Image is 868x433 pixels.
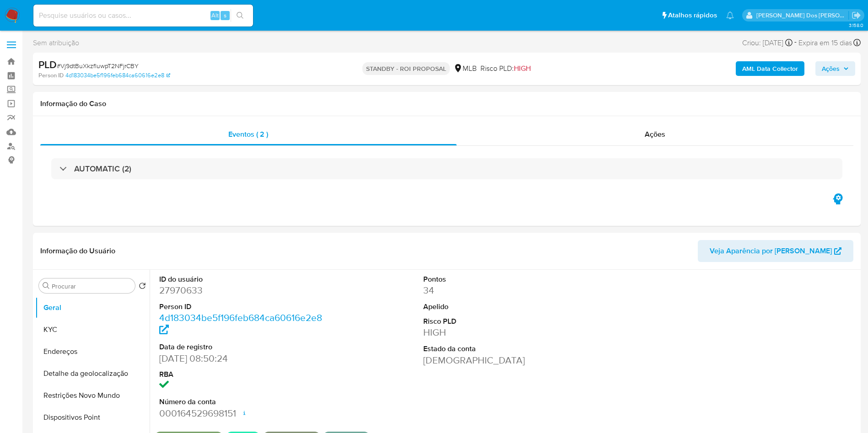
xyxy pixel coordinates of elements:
a: Notificações [726,11,734,19]
button: KYC [35,319,150,341]
dd: 000164529698151 [159,407,326,420]
button: Ações [815,61,855,76]
span: Risco PLD: [480,64,531,74]
p: STANDBY - ROI PROPOSAL [362,62,450,75]
button: Veja Aparência por [PERSON_NAME] [698,240,853,262]
button: Dispositivos Point [35,406,150,428]
a: 4d183034be5f196feb684ca60616e2e8 [159,311,322,337]
span: Alt [211,11,219,20]
a: 4d183034be5f196feb684ca60616e2e8 [65,71,170,80]
dt: Número da conta [159,397,326,407]
span: Eventos ( 2 ) [228,129,268,139]
button: Procurar [43,282,50,289]
dt: RBA [159,369,326,380]
span: Sem atribuição [33,38,79,48]
span: Ações [645,129,665,139]
dd: [DEMOGRAPHIC_DATA] [423,354,590,367]
button: search-icon [231,9,249,22]
dd: 27970633 [159,284,326,297]
div: MLB [453,64,477,74]
button: Retornar ao pedido padrão [139,282,146,292]
dt: Apelido [423,302,590,312]
b: Person ID [38,71,64,80]
span: s [224,11,226,20]
div: AUTOMATIC (2) [51,158,842,179]
a: Sair [852,11,861,20]
dt: Pontos [423,274,590,284]
dt: ID do usuário [159,274,326,284]
button: Detalhe da geolocalização [35,363,150,385]
button: Endereços [35,341,150,363]
span: # Vj9dtBuXkzfluwpT2NFjrCBY [57,61,139,70]
dt: Estado da conta [423,344,590,354]
dt: Data de registro [159,342,326,352]
span: Expira em 15 dias [798,38,852,48]
b: AML Data Collector [742,61,798,76]
button: AML Data Collector [736,61,804,76]
dd: 34 [423,284,590,297]
span: - [794,37,797,49]
input: Procurar [52,282,131,290]
dt: Person ID [159,302,326,312]
h3: AUTOMATIC (2) [74,164,131,174]
h1: Informação do Usuário [40,246,115,256]
button: Geral [35,297,150,319]
dd: HIGH [423,326,590,339]
dt: Risco PLD [423,316,590,326]
h1: Informação do Caso [40,99,853,108]
dd: [DATE] 08:50:24 [159,352,326,365]
p: priscilla.barbante@mercadopago.com.br [756,11,849,20]
input: Pesquise usuários ou casos... [33,10,253,21]
b: PLD [38,57,57,72]
span: Veja Aparência por [PERSON_NAME] [710,240,832,262]
span: Ações [822,61,840,76]
span: Atalhos rápidos [668,11,717,20]
div: Criou: [DATE] [742,37,793,49]
span: HIGH [514,63,531,74]
button: Restrições Novo Mundo [35,385,150,406]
